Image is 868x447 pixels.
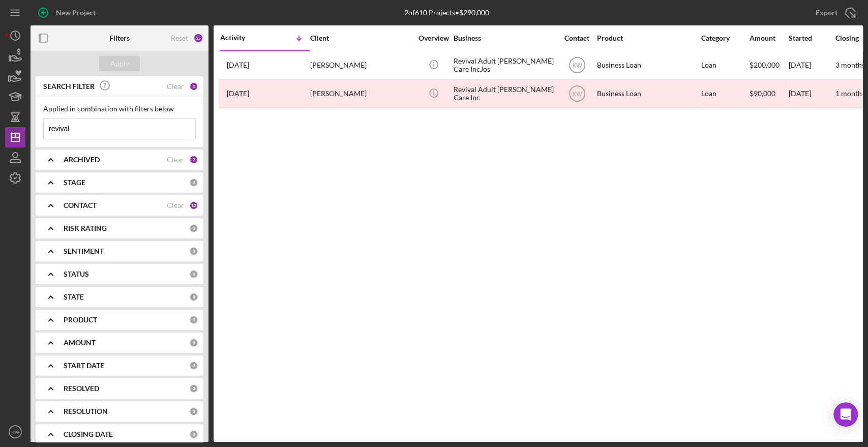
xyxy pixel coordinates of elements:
[189,384,198,393] div: 0
[701,34,749,42] div: Category
[56,3,96,23] div: New Project
[167,82,184,91] div: Clear
[189,270,198,279] div: 0
[167,201,184,210] div: Clear
[99,56,140,71] button: Apply
[835,61,865,69] time: 3 months
[750,34,788,42] div: Amount
[189,224,198,233] div: 0
[220,34,265,42] div: Activity
[404,9,489,17] div: 2 of 610 Projects • $290,000
[597,52,699,79] div: Business Loan
[227,90,249,98] time: 2025-05-12 21:33
[454,80,555,107] div: Revival Adult [PERSON_NAME] Care Inc
[597,80,699,107] div: Business Loan
[189,338,198,347] div: 0
[701,52,749,79] div: Loan
[189,155,198,164] div: 2
[64,247,104,255] b: SENTIMENT
[64,201,97,210] b: CONTACT
[43,82,95,91] b: SEARCH FILTER
[789,52,834,79] div: [DATE]
[816,3,837,23] div: Export
[572,62,582,69] text: KW
[701,80,749,107] div: Loan
[310,80,412,107] div: [PERSON_NAME]
[189,292,198,302] div: 0
[833,402,858,427] div: Open Intercom Messenger
[64,224,107,232] b: RISK RATING
[805,3,863,23] button: Export
[189,315,198,324] div: 0
[414,34,453,42] div: Overview
[189,407,198,416] div: 0
[64,270,89,278] b: STATUS
[64,293,84,301] b: STATE
[64,178,85,187] b: STAGE
[189,201,198,210] div: 12
[454,34,555,42] div: Business
[43,105,196,113] div: Applied in combination with filters below
[750,52,788,79] div: $200,000
[310,52,412,79] div: [PERSON_NAME]
[64,362,104,370] b: START DATE
[5,422,25,442] button: KW
[189,82,198,91] div: 1
[189,247,198,256] div: 0
[597,34,699,42] div: Product
[64,384,99,393] b: RESOLVED
[11,429,19,435] text: KW
[789,34,834,42] div: Started
[64,156,100,164] b: ARCHIVED
[171,34,188,42] div: Reset
[789,80,834,107] div: [DATE]
[193,33,203,43] div: 15
[572,91,582,98] text: KW
[64,316,97,324] b: PRODUCT
[109,34,130,42] b: Filters
[31,3,106,23] button: New Project
[310,34,412,42] div: Client
[189,430,198,439] div: 0
[189,178,198,187] div: 0
[189,361,198,370] div: 0
[110,56,129,71] div: Apply
[454,52,555,79] div: Revival Adult [PERSON_NAME] Care IncJos
[227,61,249,69] time: 2025-08-22 20:21
[167,156,184,164] div: Clear
[64,339,96,347] b: AMOUNT
[64,430,113,438] b: CLOSING DATE
[558,34,596,42] div: Contact
[750,80,788,107] div: $90,000
[64,407,108,415] b: RESOLUTION
[835,89,862,98] time: 1 month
